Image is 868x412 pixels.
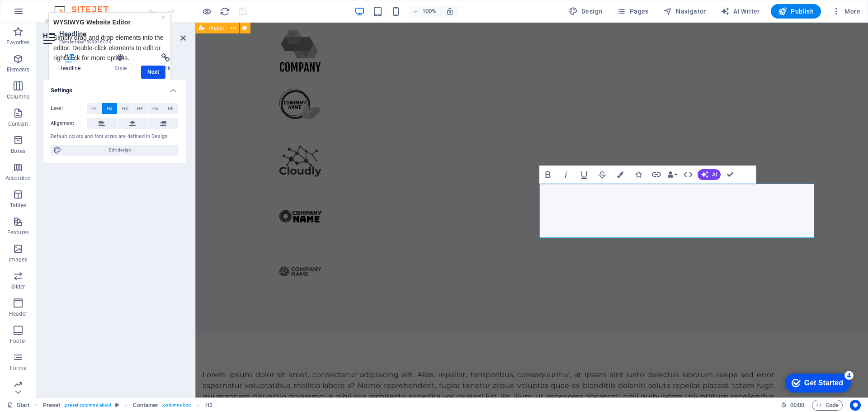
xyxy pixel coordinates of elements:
span: . preset-columns-about [64,400,111,411]
span: H1 [91,103,97,114]
span: 00 00 [790,400,804,411]
p: Simply drag and drop elements into the editor. Double-click elements to edit or right-click for m... [12,20,124,51]
p: Content [8,120,28,128]
button: Icons [630,166,647,184]
div: Design (Ctrl+Alt+Y) [565,4,606,19]
a: × [120,2,124,9]
span: Click to select. Double-click to edit [43,400,61,411]
span: Pages [617,7,648,16]
p: Forms [10,365,26,372]
p: Tables [10,202,26,209]
button: Bold (Ctrl+B) [539,166,557,184]
button: Code [812,400,843,411]
button: AI Writer [717,4,764,19]
h3: Element #ed-599916074 [59,38,168,46]
button: H1 [87,103,102,114]
span: More [832,7,860,16]
button: AI [698,169,721,180]
p: Features [7,229,29,236]
button: reload [219,6,230,17]
p: Boxes [11,147,26,155]
button: Navigator [660,4,710,19]
p: Columns [7,93,29,100]
button: Pages [613,4,652,19]
a: Click to cancel selection. Double-click to open Pages [7,400,30,411]
span: H2 [107,103,113,114]
p: Images [9,256,28,263]
strong: WYSIWYG Website Editor [12,6,89,14]
button: H6 [163,103,178,114]
button: Click here to leave preview mode and continue editing [201,6,212,17]
button: Underline (Ctrl+U) [576,166,593,184]
p: Accordion [5,175,31,182]
button: Strikethrough [594,166,611,184]
i: On resize automatically adjust zoom level to fit chosen device. [446,7,454,15]
button: HTML [679,166,697,184]
div: Close tooltip [120,0,124,10]
button: Colors [612,166,629,184]
span: . columns-box [162,400,191,411]
p: Elements [7,66,30,73]
h4: Style [99,53,146,72]
span: Preset [208,25,224,31]
label: Level [51,103,87,114]
button: Data Bindings [666,166,679,184]
button: More [828,4,864,19]
p: Footer [10,337,26,345]
nav: breadcrumb [43,400,212,411]
button: H2 [102,103,117,114]
span: Code [816,400,839,411]
h6: 100% [422,6,437,17]
div: Get Started 4 items remaining, 20% complete [7,5,73,24]
span: Navigator [663,7,706,16]
img: Editor Logo [52,6,120,17]
span: Edit design [64,145,176,156]
button: 100% [409,6,441,17]
div: 4 [67,2,76,11]
button: Publish [771,4,821,19]
span: H5 [152,103,158,114]
p: Favorites [6,39,29,46]
div: Default colors and font sizes are defined in Design. [51,133,179,141]
span: Click to select. Double-click to edit [133,400,158,411]
span: H3 [122,103,128,114]
span: AI [712,172,717,177]
a: Next [99,53,124,66]
span: : [797,402,798,408]
i: This element is a customizable preset [115,403,119,407]
button: Usercentrics [850,400,861,411]
span: Click to select. Double-click to edit [205,400,212,411]
i: Reload page [220,6,230,17]
button: Confirm (Ctrl+⏎) [722,166,739,184]
h2: Headline [59,30,186,38]
span: Design [569,7,603,16]
span: H6 [168,103,174,114]
span: H4 [137,103,143,114]
h4: Link [146,53,186,72]
div: Get Started [27,10,66,18]
label: Alignment [51,118,87,129]
h4: Settings [43,80,186,96]
button: H4 [133,103,148,114]
button: H5 [148,103,163,114]
button: Italic (Ctrl+I) [557,166,575,184]
button: H3 [118,103,132,114]
button: Link [648,166,665,184]
button: Edit design [51,145,179,156]
span: AI Writer [721,7,760,16]
p: Slider [11,283,25,290]
span: Publish [778,7,814,16]
h4: Headline [43,53,99,72]
h6: Session time [781,400,805,411]
p: Header [9,310,27,317]
button: Design [565,4,606,19]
